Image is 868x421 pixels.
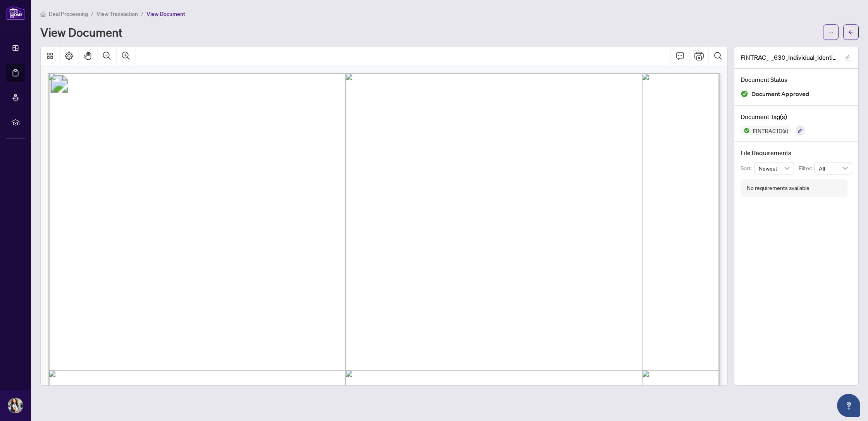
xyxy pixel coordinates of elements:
[747,184,809,192] div: No requirements available
[96,10,138,17] span: View Transaction
[750,128,791,133] span: FINTRAC ID(s)
[741,148,852,157] h4: File Requirements
[741,164,754,173] p: Sort:
[40,11,46,17] span: home
[799,164,814,173] p: Filter:
[819,162,847,174] span: All
[741,75,852,84] h4: Document Status
[91,9,93,18] li: /
[741,90,748,98] img: Document Status
[828,29,834,35] span: ellipsis
[8,398,23,413] img: Profile Icon
[741,126,750,135] img: Status Icon
[759,162,790,174] span: Newest
[845,55,850,60] span: edit
[741,112,852,121] h4: Document Tag(s)
[141,9,143,18] li: /
[49,10,88,17] span: Deal Processing
[741,53,837,62] span: FINTRAC_-_630_Individual_Identification_Record__B__-_PropTx-[PERSON_NAME].pdf
[751,89,809,99] span: Document Approved
[837,394,860,417] button: Open asap
[848,29,854,35] span: arrow-left
[6,6,25,20] img: logo
[146,10,185,17] span: View Document
[40,26,122,38] h1: View Document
